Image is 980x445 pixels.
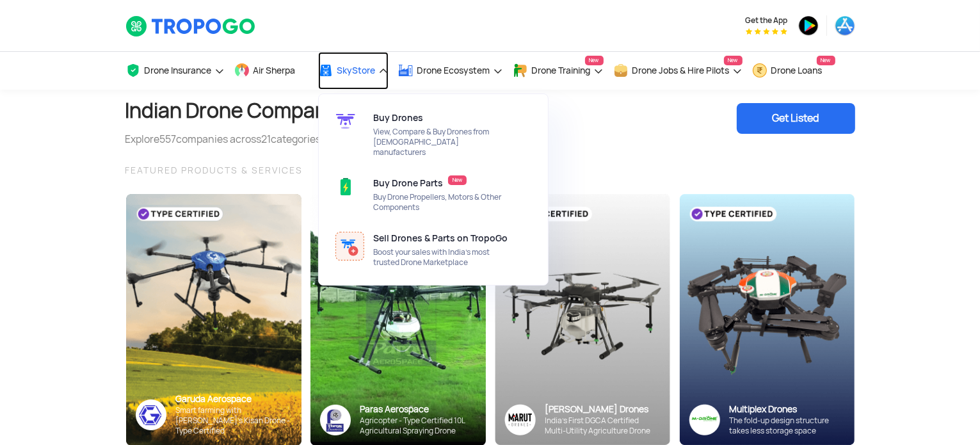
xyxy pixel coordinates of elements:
[771,65,823,76] span: Drone Loans
[835,15,855,36] img: ic_appstore.png
[373,113,423,123] span: Buy Drones
[145,65,212,76] span: Drone Insurance
[545,403,661,416] div: [PERSON_NAME] Drones
[724,56,743,65] span: New
[730,416,845,436] div: The fold-up design structure takes less storage space
[613,52,743,90] a: Drone Jobs & Hire PilotsNew
[326,222,540,277] a: Sell Drones & Parts on TropoGoBoost your sales with India’s most trusted Drone Marketplace
[495,194,670,445] img: bg_marut_sky.png
[417,65,490,76] span: Drone Ecosystem
[373,247,508,268] span: Boost your sales with India’s most trusted Drone Marketplace
[360,403,476,416] div: Paras Aerospace
[320,405,351,435] img: paras-logo-banner.png
[337,65,376,76] span: SkyStore
[360,416,476,436] div: Agricopter - Type Certified 10L Agricultural Spraying Drone
[176,393,292,405] div: Garuda Aerospace
[632,65,730,76] span: Drone Jobs & Hire Pilots
[737,103,855,134] div: Get Listed
[513,52,604,90] a: Drone TrainingNew
[335,111,356,132] img: ic_drone_skystore.svg
[398,52,503,90] a: Drone Ecosystem
[125,90,355,132] h1: Indian Drone Companies
[752,52,835,90] a: Drone LoansNew
[326,102,540,167] a: Buy DronesView, Compare & Buy Drones from [DEMOGRAPHIC_DATA] manufacturers
[136,400,166,430] img: ic_garuda_sky.png
[373,178,443,188] span: Buy Drone Parts
[504,404,536,435] img: Group%2036313.png
[234,52,309,90] a: Air Sherpa
[730,403,845,416] div: Multiplex Drones
[318,52,389,90] a: SkyStore
[253,65,296,76] span: Air Sherpa
[335,232,364,261] img: ic_enlist_skystore.svg
[262,133,271,146] span: 21
[585,56,604,65] span: New
[798,15,819,36] img: ic_playstore.png
[160,133,177,146] span: 557
[448,175,467,185] span: New
[746,28,787,35] img: App Raking
[373,127,508,158] span: View, Compare & Buy Drones from [DEMOGRAPHIC_DATA] manufacturers
[817,56,835,65] span: New
[373,192,508,213] span: Buy Drone Propellers, Motors & Other Components
[335,177,356,197] img: ic_droneparts.svg
[326,167,540,222] a: Buy Drone PartsNewBuy Drone Propellers, Motors & Other Components
[125,52,225,90] a: Drone Insurance
[125,132,355,147] div: Explore companies across categories
[176,405,292,436] div: Smart farming with [PERSON_NAME]’s Kisan Drone - Type Certified
[545,416,661,436] div: India’s First DGCA Certified Multi-Utility Agriculture Drone
[689,404,720,435] img: ic_multiplex_sky.png
[532,65,591,76] span: Drone Training
[746,15,788,26] span: Get the App
[125,163,855,178] div: FEATURED PRODUCTS & SERVICES
[125,15,257,37] img: TropoGo Logo
[373,233,508,243] span: Sell Drones & Parts on TropoGo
